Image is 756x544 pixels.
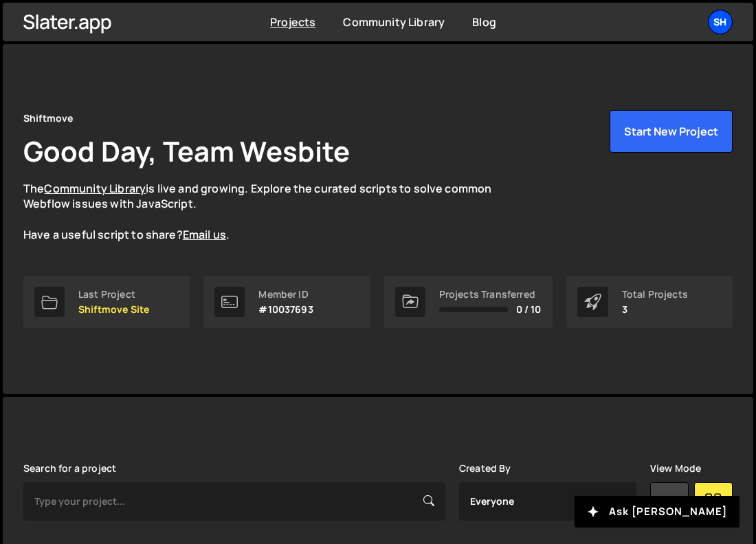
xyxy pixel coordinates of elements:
[23,463,116,474] label: Search for a project
[575,496,740,527] button: Ask [PERSON_NAME]
[610,110,733,153] button: Start New Project
[622,304,688,315] p: 3
[78,304,149,315] p: Shiftmove Site
[23,181,518,243] p: The is live and growing. Explore the curated scripts to solve common Webflow issues with JavaScri...
[23,110,73,127] div: Shiftmove
[44,181,146,196] a: Community Library
[650,463,701,474] label: View Mode
[258,304,313,315] p: #10037693
[622,289,688,300] div: Total Projects
[472,14,496,30] a: Blog
[343,14,445,30] a: Community Library
[23,276,190,328] a: Last Project Shiftmove Site
[23,482,445,521] input: Type your project...
[258,289,313,300] div: Member ID
[270,14,315,30] a: Projects
[459,463,511,474] label: Created By
[78,289,149,300] div: Last Project
[439,289,542,300] div: Projects Transferred
[516,304,542,315] span: 0 / 10
[708,10,733,34] a: Sh
[183,227,226,242] a: Email us
[23,132,351,170] h1: Good Day, Team Wesbite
